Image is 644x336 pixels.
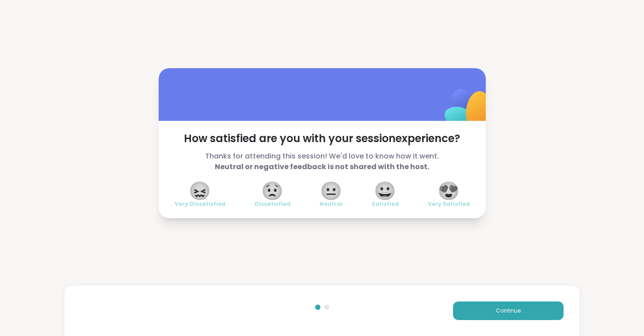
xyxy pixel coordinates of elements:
[374,183,396,199] span: 😀
[175,131,470,146] span: How satisfied are you with your session experience?
[215,162,429,172] b: Neutral or negative feedback is not shared with the host.
[175,151,470,172] span: Thanks for attending this session! We'd love to know how it went.
[424,66,512,154] img: ShareWell Logomark
[175,201,225,208] span: Very Dissatisfied
[453,301,564,320] button: Continue
[320,183,342,199] span: 😐
[255,201,290,208] span: Dissatisfied
[189,183,211,199] span: 😖
[428,201,470,208] span: Very Satisfied
[438,183,460,199] span: 😍
[496,307,521,315] span: Continue
[372,201,399,208] span: Satisfied
[320,201,343,208] span: Neutral
[261,183,283,199] span: 😟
